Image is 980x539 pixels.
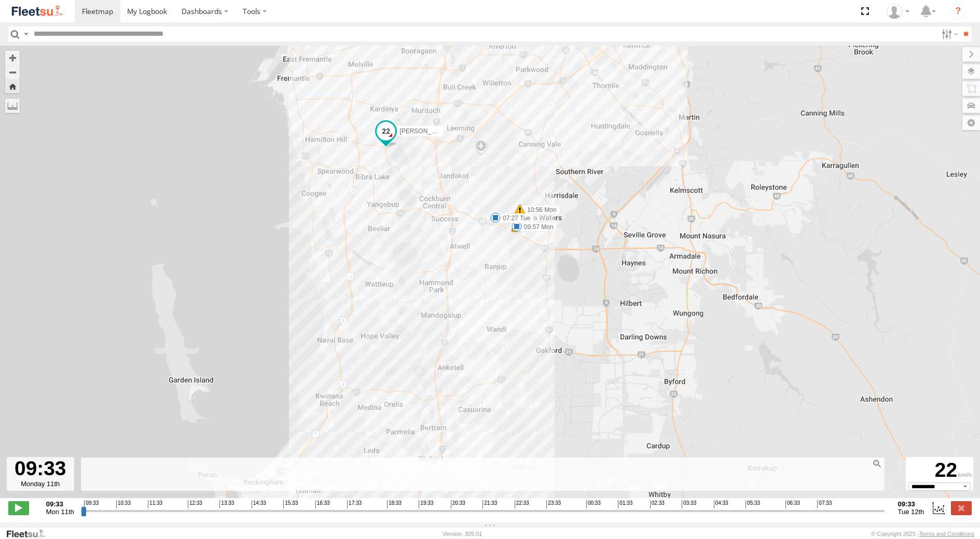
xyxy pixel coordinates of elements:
[919,531,974,537] a: Terms and Conditions
[6,529,53,539] a: Visit our Website
[283,500,298,508] span: 15:33
[907,459,972,483] div: 22
[898,508,924,516] span: Tue 12th Aug 2025
[714,500,728,508] span: 04:33
[8,501,29,515] label: Play/Stop
[586,500,601,508] span: 00:33
[315,500,330,508] span: 16:33
[746,500,760,508] span: 05:33
[951,501,972,515] label: Close
[252,500,266,508] span: 14:33
[5,65,20,79] button: Zoom out
[650,500,665,508] span: 02:33
[520,205,560,215] label: 10:56 Mon
[5,79,20,93] button: Zoom Home
[682,500,696,508] span: 03:33
[443,531,482,537] div: Version: 305.01
[10,4,64,18] img: fleetsu-logo-horizontal.svg
[618,500,632,508] span: 01:33
[817,500,832,508] span: 07:33
[399,127,479,135] span: [PERSON_NAME] - 1IJS864
[5,51,20,65] button: Zoom in
[950,3,967,20] i: ?
[785,500,800,508] span: 06:33
[219,500,234,508] span: 13:33
[148,500,162,508] span: 11:33
[515,500,529,508] span: 22:33
[883,4,913,19] div: TheMaker Systems
[937,26,960,41] label: Search Filter Options
[5,98,20,113] label: Measure
[451,500,465,508] span: 20:33
[546,500,561,508] span: 23:33
[419,500,433,508] span: 19:33
[871,531,974,537] div: © Copyright 2025 -
[84,500,99,508] span: 09:33
[347,500,362,508] span: 17:33
[387,500,402,508] span: 18:33
[46,500,74,508] strong: 09:33
[482,500,497,508] span: 21:33
[116,500,131,508] span: 10:33
[495,214,533,223] label: 07:27 Tue
[22,26,30,41] label: Search Query
[962,116,980,130] label: Map Settings
[898,500,924,508] strong: 09:33
[46,508,74,516] span: Mon 11th Aug 2025
[188,500,202,508] span: 12:33
[517,222,557,232] label: 09:57 Mon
